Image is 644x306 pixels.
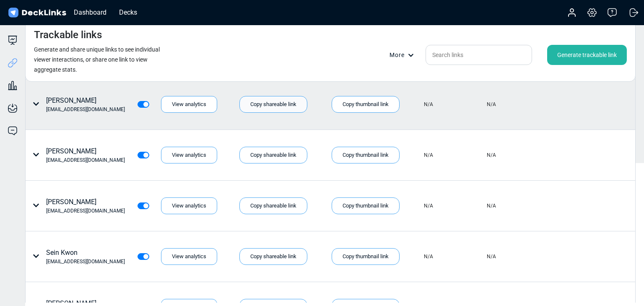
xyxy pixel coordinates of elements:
div: N/A [487,202,496,210]
div: [EMAIL_ADDRESS][DOMAIN_NAME] [46,258,125,265]
img: DeckLinks [7,7,68,19]
small: Generate and share unique links to see individual viewer interactions, or share one link to view ... [34,46,160,73]
div: [PERSON_NAME] [46,197,125,215]
div: [PERSON_NAME] [46,146,125,164]
div: View analytics [161,248,217,265]
div: N/A [487,151,496,159]
div: N/A [424,101,433,108]
div: Dashboard [70,7,111,18]
div: Copy shareable link [239,147,307,163]
div: More [390,51,419,60]
div: Generate trackable link [547,45,627,65]
div: Copy shareable link [239,197,307,214]
input: Search links [426,45,532,65]
div: View analytics [161,96,217,113]
div: [EMAIL_ADDRESS][DOMAIN_NAME] [46,106,125,113]
div: Copy thumbnail link [332,96,400,113]
div: N/A [487,253,496,260]
div: Copy shareable link [239,96,307,113]
h4: Trackable links [34,29,102,41]
div: Copy thumbnail link [332,248,400,265]
div: [PERSON_NAME] [46,96,125,113]
div: View analytics [161,147,217,163]
div: Copy shareable link [239,248,307,265]
div: N/A [487,101,496,108]
div: Copy thumbnail link [332,197,400,214]
div: N/A [424,151,433,159]
div: Copy thumbnail link [332,147,400,163]
div: [EMAIL_ADDRESS][DOMAIN_NAME] [46,156,125,164]
div: View analytics [161,197,217,214]
div: N/A [424,253,433,260]
div: Sein Kwon [46,248,125,265]
div: Decks [115,7,141,18]
div: [EMAIL_ADDRESS][DOMAIN_NAME] [46,207,125,215]
div: N/A [424,202,433,210]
